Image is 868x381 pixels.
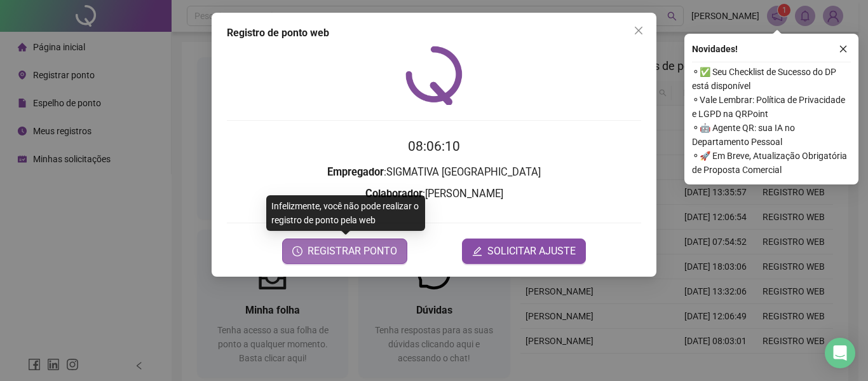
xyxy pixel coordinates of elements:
div: Open Intercom Messenger [825,338,855,368]
time: 08:06:10 [408,139,460,154]
span: close [839,45,848,53]
span: clock-circle [292,246,302,256]
span: ⚬ 🚀 Em Breve, Atualização Obrigatória de Proposta Comercial [692,149,851,177]
span: SOLICITAR AJUSTE [487,244,576,259]
strong: Colaborador [365,188,423,200]
h3: : SIGMATIVA [GEOGRAPHIC_DATA] [227,164,641,181]
span: ⚬ Vale Lembrar: Política de Privacidade e LGPD na QRPoint [692,93,851,121]
strong: Empregador [327,166,384,178]
div: Registro de ponto web [227,25,641,41]
button: Close [628,20,649,41]
span: ⚬ 🤖 Agente QR: sua IA no Departamento Pessoal [692,121,851,149]
div: Infelizmente, você não pode realizar o registro de ponto pela web [266,195,425,231]
span: edit [472,246,482,256]
span: Novidades ! [692,42,738,56]
span: close [634,25,644,36]
span: REGISTRAR PONTO [308,244,397,259]
button: REGISTRAR PONTO [282,239,407,264]
h3: : [PERSON_NAME] [227,186,641,202]
img: QRPoint [405,46,463,105]
button: editSOLICITAR AJUSTE [462,239,586,264]
span: ⚬ ✅ Seu Checklist de Sucesso do DP está disponível [692,65,851,93]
